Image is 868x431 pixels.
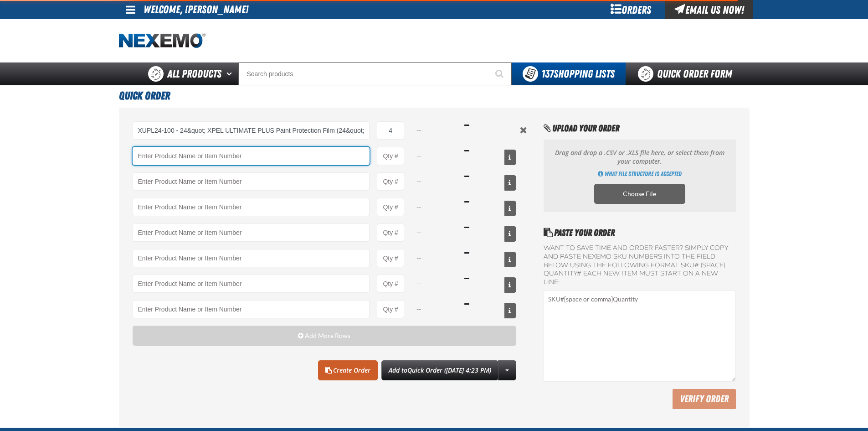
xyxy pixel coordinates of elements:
input: Product [133,121,370,140]
span: Add to [389,366,491,374]
input: Product Quantity [377,223,404,242]
button: View All Prices [504,277,516,293]
button: Open All Products pages [223,62,238,85]
a: Quick Order Form [626,62,749,85]
input: Product Quantity [377,249,404,267]
span: Shopping Lists [541,68,615,80]
: Product [133,198,370,216]
: Product [133,223,370,242]
span: Quick Order ([DATE] 4:23 PM) [407,366,491,374]
button: Remove the current row [518,125,529,135]
a: More Actions [498,360,516,380]
input: Product Quantity [377,198,404,216]
input: Product Quantity [377,147,404,165]
input: Product Quantity [377,121,404,140]
a: Create Order [318,360,378,380]
button: View All Prices [504,175,516,191]
: Product [133,172,370,191]
a: Home [119,33,205,49]
strong: 137 [541,68,554,80]
button: View All Prices [504,226,516,242]
p: Drag and drop a .CSV or .XLS file here, or select them from your computer. [553,149,726,166]
: Product [133,275,370,293]
input: Product [133,147,370,165]
label: Want to save time and order faster? Simply copy and paste NEXEMO SKU numbers into the field below... [544,244,735,287]
button: You have 137 Shopping Lists. Open to view details [512,62,626,85]
: Product [133,300,370,318]
input: Product Quantity [377,300,404,318]
h2: Upload Your Order [544,121,735,135]
label: Choose CSV, XLSX or ODS file to import multiple products. Opens a popup [594,184,685,204]
input: Search [238,62,512,85]
button: View All Prices [504,201,516,216]
button: Add toQuick Order ([DATE] 4:23 PM) [381,360,498,380]
input: Product Quantity [377,275,404,293]
button: View All Prices [504,252,516,267]
: Product [133,249,370,267]
button: View All Prices [504,303,516,318]
a: Get Directions of how to import multiple products using an CSV, XLSX or ODS file. Opens a popup [598,170,682,178]
button: Add More Rows [133,326,517,346]
input: Product Quantity [377,172,404,191]
span: Quick Order [119,89,170,102]
button: Start Searching [489,62,512,85]
span: All Products [167,66,221,82]
h2: Paste Your Order [544,226,735,239]
img: Nexemo logo [119,33,205,49]
span: Add More Rows [305,332,350,339]
button: View All Prices [504,150,516,165]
